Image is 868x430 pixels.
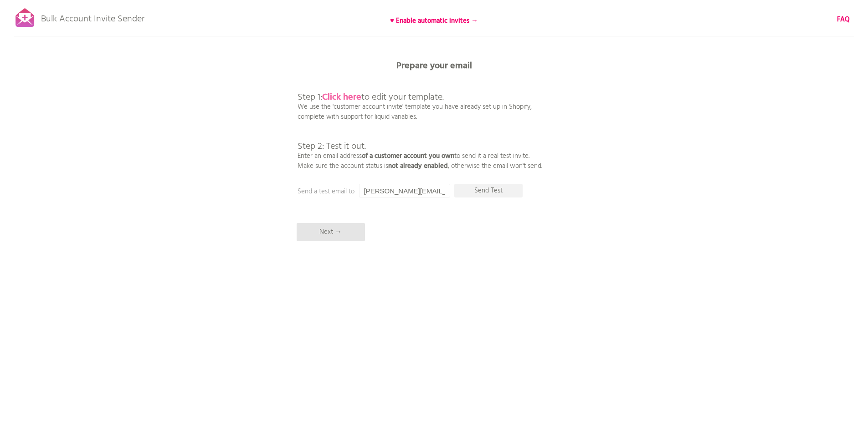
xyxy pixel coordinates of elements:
b: not already enabled [388,161,448,172]
a: FAQ [837,15,850,25]
p: Send Test [454,184,523,197]
b: of a customer account you own [362,151,454,162]
span: Step 1: to edit your template. [298,90,444,105]
p: Send a test email to [298,187,480,197]
b: ♥ Enable automatic invites → [390,15,478,26]
p: We use the 'customer account invite' template you have already set up in Shopify, complete with s... [298,73,542,171]
p: Bulk Account Invite Sender [41,5,144,28]
b: Prepare your email [396,59,472,73]
p: Next → [297,223,365,241]
a: Click here [322,90,361,105]
span: Step 2: Test it out. [298,139,366,154]
b: FAQ [837,14,850,25]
